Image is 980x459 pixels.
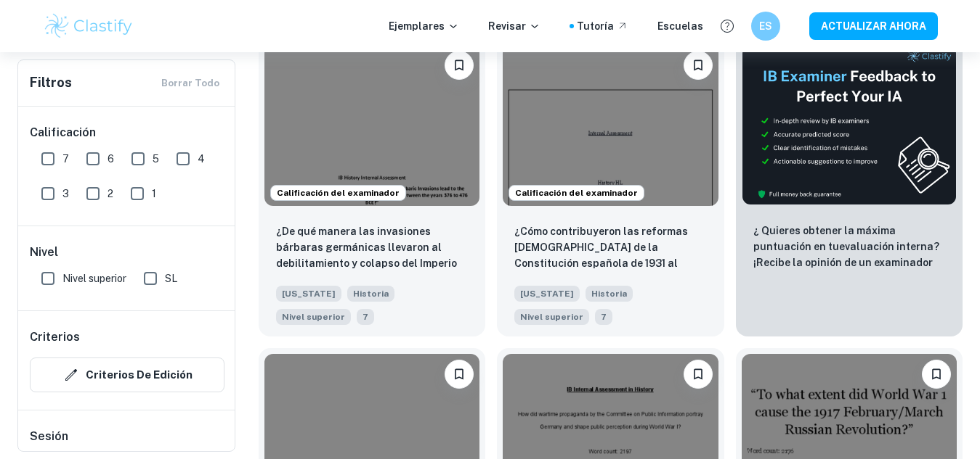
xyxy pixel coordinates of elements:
a: Calificación del examinadorMarcador¿Cómo contribuyeron las reformas religiosas de la Constitución... [497,39,724,336]
font: Nivel superior [62,273,126,284]
font: ¿ Quieres obtener la máxima puntuación en tu [753,225,896,252]
a: Calificación del examinadorMarcador¿De qué manera las invasiones bárbaras germánicas llevaron al ... [259,39,485,336]
button: ACTUALIZAR AHORA [809,12,938,39]
font: Nivel superior [520,312,583,322]
img: History IA example thumbnail: How did the religious reforms of the 193 [503,45,718,206]
p: ¿De qué manera las invasiones bárbaras germánicas llevaron al debilitamiento y colapso del Imperi... [276,223,468,273]
button: Ayuda y comentarios [715,14,740,38]
img: Logotipo de Clastify [43,12,135,41]
font: 3 [62,188,69,199]
button: Marcador [445,51,474,80]
a: Escuelas [657,18,703,34]
font: 1 [152,188,156,199]
font: Filtros [30,75,72,90]
button: Marcador [445,360,474,389]
font: ¿Cómo contribuyeron las reformas [DEMOGRAPHIC_DATA] de la Constitución española de 1931 al estall... [514,226,688,301]
button: Marcador [684,51,713,80]
font: 2 [108,188,113,199]
font: SL [165,273,177,284]
font: Nivel [30,245,58,259]
font: 7 [601,312,607,322]
p: ¿Cómo contribuyeron las reformas religiosas de la Constitución española de 1931 al estallido de l... [514,223,706,273]
font: Historia [591,289,627,299]
img: History IA example thumbnail: In what ways did the Germanic Barbaric I [264,45,479,206]
font: 7 [363,312,368,322]
font: ¿De qué manera las invasiones bárbaras germánicas llevaron al debilitamiento y colapso del Imperi... [276,226,458,301]
font: ? ¡Recibe la opinión de un examinador del IB! [753,241,939,284]
font: Sesión [30,429,68,443]
font: 5 [153,153,159,165]
font: Revisar [488,20,526,32]
font: Escuelas [657,20,703,32]
font: Ejemplares [389,20,445,32]
font: Criterios de edición [86,369,193,381]
button: Marcador [684,360,713,389]
font: 6 [108,153,114,165]
font: Calificación del examinador [515,188,638,198]
font: [US_STATE] [282,289,336,299]
img: Uña del pulgar [742,45,957,205]
font: 7 [62,153,69,165]
font: Historia [353,289,389,299]
a: Uña del pulgar¿ Quieres obtener la máxima puntuación en tuevaluación interna? ¡Recibe la opinión ... [736,39,963,336]
font: Nivel superior [282,312,345,322]
font: ACTUALIZAR AHORA [821,21,926,33]
button: Marcador [922,360,951,389]
font: ES [759,20,772,32]
button: Criterios de edición [30,357,224,392]
font: Tutoría [577,20,614,32]
font: Criterios [30,330,80,344]
font: evaluación interna [839,241,934,252]
font: [US_STATE] [520,289,574,299]
font: 4 [198,153,205,165]
a: Tutoría [577,18,628,34]
font: Calificación del examinador [277,188,400,198]
font: Calificación [30,125,96,139]
button: ES [751,12,780,41]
